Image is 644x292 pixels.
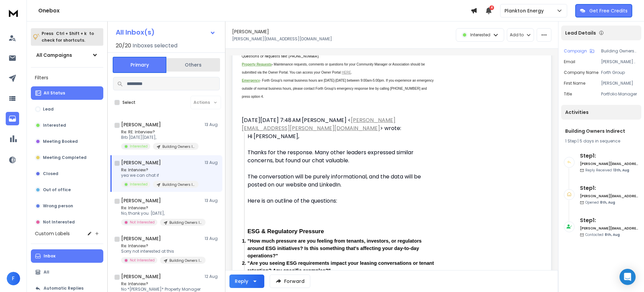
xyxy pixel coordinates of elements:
button: Lead [31,102,103,116]
p: Building Owners Indirect [169,220,202,225]
p: Re: Interview? [121,281,202,287]
p: Building Owners Indirect [601,48,639,54]
h6: [PERSON_NAME][EMAIL_ADDRESS][PERSON_NAME][DOMAIN_NAME] [580,161,639,166]
p: Opened [585,200,615,205]
p: Re: Interview? [121,167,199,173]
span: 1 Step [565,138,577,144]
span: Maintenance requests, comments or questions for your Community Manager or Association should be s... [242,62,426,74]
h1: [PERSON_NAME] [121,159,161,166]
div: Hi [PERSON_NAME], Thanks for the response. Many other leaders expressed similar concerns, but fou... [248,132,438,197]
p: Lead Details [565,30,596,36]
p: Press to check for shortcuts. [42,30,94,44]
p: Closed [43,171,58,176]
button: All [31,265,103,279]
h1: [PERSON_NAME] [232,28,269,35]
span: "Are you seeing ESG requirements impact your leasing conversations or tenant retention? Any speci... [248,260,435,273]
img: logo [7,7,20,19]
p: Forth Group [601,70,639,75]
h6: [PERSON_NAME][EMAIL_ADDRESS][PERSON_NAME][DOMAIN_NAME] [580,194,639,199]
h1: [PERSON_NAME] [121,197,161,204]
p: Get Free Credits [589,7,628,14]
button: Meeting Completed [31,151,103,164]
p: No, thank you. [DATE], [121,211,202,216]
p: yea we can chat if [121,173,199,178]
span: 8th, Aug [605,232,620,237]
button: Reply [229,275,264,288]
div: Open Intercom Messenger [620,269,636,285]
h6: [PERSON_NAME][EMAIL_ADDRESS][PERSON_NAME][DOMAIN_NAME] [580,226,639,231]
h6: Step 1 : [580,184,639,192]
button: Wrong person [31,199,103,213]
div: [DATE][DATE] 7:48 AM [PERSON_NAME] < > wrote: [242,116,438,132]
p: Interested [43,123,66,128]
button: Campaign [564,48,594,54]
button: Closed [31,167,103,180]
p: Building Owners Indirect [162,182,195,187]
p: All Status [44,90,65,96]
p: Meeting Completed [43,155,87,160]
p: 13 Aug [205,198,220,203]
h3: Filters [31,73,103,82]
p: Meeting Booked [43,139,78,144]
button: Primary [113,57,166,73]
p: Email [564,59,575,65]
h3: Inboxes selected [132,42,177,50]
p: All [44,269,49,275]
h1: [PERSON_NAME] [121,273,161,280]
span: 8th, Aug [600,200,615,205]
p: Re: RE: Interview? [121,129,199,135]
button: F [7,272,20,285]
button: Others [166,57,220,72]
u: Emergency [242,79,260,82]
button: Inbox [31,249,103,263]
div: | [565,138,637,144]
u: Property Requests [242,62,272,66]
p: Plankton Energy [504,7,546,14]
h1: All Campaigns [36,52,72,58]
button: Forward [270,275,310,288]
span: 20 / 20 [116,42,131,50]
p: 13 Aug [205,122,220,127]
span: 5 days in sequence [580,138,620,144]
button: Interested [31,119,103,132]
p: Inbox [44,253,55,259]
button: All Campaigns [31,48,103,62]
p: [PERSON_NAME][EMAIL_ADDRESS][DOMAIN_NAME] [601,59,639,65]
p: Sorry not interested at this [121,249,202,254]
span: "How much pressure are you feeling from tenants, investors, or regulators around ESG initiatives?... [248,238,423,258]
p: Contacted [585,232,620,237]
span: 13th, Aug [613,168,629,173]
button: All Inbox(s) [110,26,221,39]
div: Reply [235,278,248,285]
h1: Building Owners Indirect [565,128,637,134]
button: Not Interested [31,215,103,229]
p: Add to [510,32,524,38]
div: Here is an outline of the questions: [248,197,438,221]
p: 13 Aug [205,236,220,241]
p: Not Interested [130,220,155,225]
p: Re: Interview? [121,243,202,249]
h1: [PERSON_NAME] [121,121,161,128]
font: - [272,62,273,66]
p: 12 Aug [205,274,220,279]
p: Interested [470,32,490,38]
span: 4 [489,5,494,10]
h1: Onebox [38,7,471,15]
span: - Forth Group's normal business hours are [DATE]-[DATE] between 9:00am-5:00pm. If you experience ... [242,79,435,98]
h3: Custom Labels [35,230,70,237]
h1: All Inbox(s) [116,29,155,36]
p: 13 Aug [205,160,220,165]
span: . [351,71,352,74]
p: Building Owners Indirect [162,144,195,149]
button: All Status [31,86,103,100]
p: [PERSON_NAME] [601,81,639,86]
p: Automatic Replies [44,286,84,291]
p: Not Interested [130,258,155,263]
h1: [PERSON_NAME] [121,235,161,242]
p: Not Interested [43,219,75,225]
span: Ctrl + Shift + k [55,30,88,37]
span: ESG & Regulatory Pressure [248,228,324,235]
